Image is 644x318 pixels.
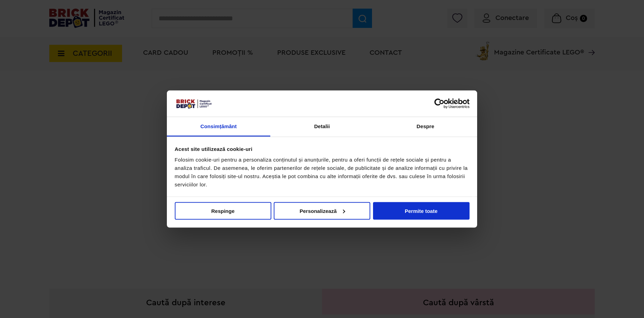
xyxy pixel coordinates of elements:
img: siglă [175,98,213,109]
button: Respinge [175,202,271,219]
div: Folosim cookie-uri pentru a personaliza conținutul și anunțurile, pentru a oferi funcții de rețel... [175,156,470,189]
a: Despre [374,117,477,137]
a: Usercentrics Cookiebot - opens in a new window [409,98,470,109]
a: Detalii [270,117,374,137]
a: Consimțământ [167,117,270,137]
button: Permite toate [373,202,470,219]
div: Acest site utilizează cookie-uri [175,145,470,153]
button: Personalizează [274,202,370,219]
